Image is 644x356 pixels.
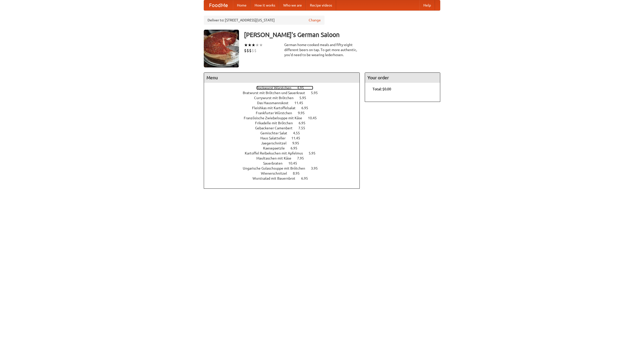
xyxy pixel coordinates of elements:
[257,101,294,105] span: Das Hausmannskost
[263,161,306,165] a: Sauerbraten 10.45
[252,106,301,110] span: Fleishkas mit Kartoffelsalat
[256,86,313,90] a: Bockwurst Würstchen 4.95
[311,91,323,95] span: 5.95
[255,126,298,130] span: Gebackener Camenbert
[243,166,310,170] span: Ungarische Gulaschsuppe mit Brötchen
[244,42,248,48] li: ★
[251,0,279,10] a: How it works
[261,141,292,145] span: Jaegerschnitzel
[254,96,315,100] a: Currywurst mit Brötchen 5.95
[263,146,290,150] span: Kaesepaetzle
[248,42,252,48] li: ★
[311,166,323,170] span: 3.95
[293,131,305,135] span: 4.55
[243,166,327,170] a: Ungarische Gulaschsuppe mit Brötchen 3.95
[297,86,309,90] span: 4.95
[293,171,305,175] span: 8.95
[299,121,310,125] span: 6.95
[243,91,327,95] a: Bratwurst mit Brötchen und Sauerkraut 5.95
[252,42,255,48] li: ★
[245,151,308,155] span: Kartoffel Reibekuchen mit Apfelmus
[263,161,288,165] span: Sauerbraten
[257,101,312,105] a: Das Hausmannskost 11.45
[309,18,321,23] a: Change
[263,146,307,150] a: Kaesepaetzle 6.95
[260,131,292,135] span: Gemischter Salat
[260,136,291,140] span: Haus Salatteller
[204,0,233,10] a: FoodMe
[204,30,239,67] img: angular.jpg
[253,176,300,180] span: Wurstsalad mit Bauernbrot
[233,0,251,10] a: Home
[294,101,308,105] span: 11.45
[243,91,310,95] span: Bratwurst mit Brötchen und Sauerkraut
[256,111,314,115] a: Frankfurter Würstchen 9.95
[284,42,360,57] div: German home-cooked meals and fifty-eight different beers on tap. To get more authentic, you'd nee...
[261,171,292,175] span: Wienerschnitzel
[261,171,309,175] a: Wienerschnitzel 8.95
[253,176,317,180] a: Wurstsalad mit Bauernbrot 6.95
[244,48,247,53] li: $
[245,151,325,155] a: Kartoffel Reibekuchen mit Apfelmus 5.95
[255,126,314,130] a: Gebackener Camenbert 7.55
[261,141,308,145] a: Jaegerschnitzel 9.95
[298,126,310,130] span: 7.55
[301,106,313,110] span: 6.95
[254,48,257,53] li: $
[256,86,296,90] span: Bockwurst Würstchen
[244,116,326,120] a: Französische Zwiebelsuppe mit Käse 10.45
[259,42,263,48] li: ★
[309,151,320,155] span: 5.95
[255,121,298,125] span: Frikadelle mit Brötchen
[255,42,259,48] li: ★
[298,111,310,115] span: 9.95
[279,0,306,10] a: Who we are
[247,48,249,53] li: $
[255,121,315,125] a: Frikadelle mit Brötchen 6.95
[365,73,440,83] h4: Your order
[306,0,336,10] a: Recipe videos
[244,116,307,120] span: Französische Zwiebelsuppe mit Käse
[249,48,252,53] li: $
[252,48,254,53] li: $
[204,73,359,83] h4: Menu
[291,146,302,150] span: 6.95
[291,136,305,140] span: 11.45
[297,156,309,160] span: 7.95
[292,141,304,145] span: 9.95
[244,30,440,40] h3: [PERSON_NAME]'s German Saloon
[260,131,309,135] a: Gemischter Salat 4.55
[256,111,297,115] span: Frankfurter Würstchen
[256,156,296,160] span: Maultaschen mit Käse
[299,96,311,100] span: 5.95
[373,87,391,91] b: Total: $0.00
[288,161,302,165] span: 10.45
[252,106,317,110] a: Fleishkas mit Kartoffelsalat 6.95
[260,136,309,140] a: Haus Salatteller 11.45
[254,96,299,100] span: Currywurst mit Brötchen
[308,116,322,120] span: 10.45
[419,0,435,10] a: Help
[204,16,325,25] div: Deliver to: [STREET_ADDRESS][US_STATE]
[256,156,313,160] a: Maultaschen mit Käse 7.95
[301,176,313,180] span: 6.95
